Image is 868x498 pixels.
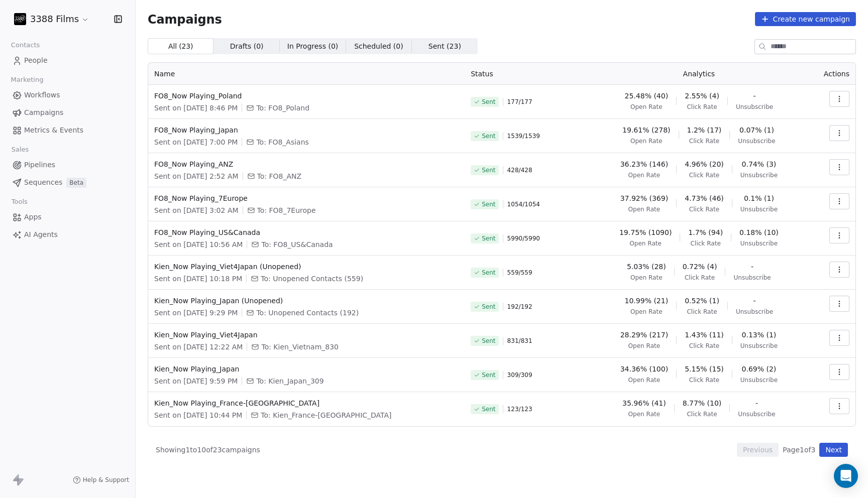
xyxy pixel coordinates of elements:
span: Click Rate [687,103,717,111]
span: Sales [7,142,33,157]
span: FO8_Now Playing_ANZ [154,159,459,169]
span: Click Rate [689,342,719,350]
div: Open Intercom Messenger [834,464,858,488]
span: Open Rate [628,171,661,179]
span: 1.43% (11) [685,330,724,340]
span: 4.73% (46) [685,193,724,203]
span: Sent [482,98,495,106]
span: FO8_Now Playing_7Europe [154,193,459,203]
span: Click Rate [689,171,719,179]
th: Actions [808,63,855,85]
button: Next [819,443,848,457]
span: Sent [482,166,495,174]
span: Sent [482,371,495,379]
span: To: FO8_7Europe [257,205,316,215]
span: 0.07% (1) [739,125,774,135]
span: 4.96% (20) [685,159,724,169]
span: Open Rate [630,308,663,316]
span: Sent on [DATE] 9:29 PM [154,308,238,318]
span: Open Rate [628,205,661,213]
span: Unsubscribe [740,239,778,247]
span: 8.77% (10) [683,398,722,408]
span: To: Kien_Vietnam_830 [261,342,339,352]
span: Sent on [DATE] 10:18 PM [154,274,242,284]
span: Scheduled ( 0 ) [354,41,403,52]
span: Click Rate [687,410,717,418]
span: Kien_Now Playing_Viet4Japan (Unopened) [154,262,459,272]
span: Click Rate [689,137,719,145]
span: Unsubscribe [736,103,773,111]
th: Status [465,63,590,85]
span: To: Kien_France-Bulgaria [261,410,391,420]
span: 831 / 831 [507,337,532,345]
span: Sent on [DATE] 10:44 PM [154,410,242,420]
span: Unsubscribe [740,171,778,179]
span: To: Unopened Contacts (559) [261,274,363,284]
span: Sent ( 23 ) [428,41,461,52]
span: 5.03% (28) [627,262,666,272]
span: 2.55% (4) [685,91,719,101]
span: Unsubscribe [740,376,778,384]
span: - [753,296,756,306]
span: Sent on [DATE] 8:46 PM [154,103,238,113]
span: 0.13% (1) [742,330,777,340]
span: 192 / 192 [507,303,532,311]
a: Workflows [8,87,127,103]
span: Contacts [7,38,44,53]
span: Sent [482,234,495,242]
span: - [751,262,753,272]
span: - [755,398,758,408]
span: Page 1 of 3 [783,445,815,455]
a: Pipelines [8,157,127,173]
span: Tools [7,194,32,209]
span: People [24,55,48,66]
a: Help & Support [73,476,129,484]
span: 0.72% (4) [683,262,717,272]
span: Kien_Now Playing_Viet4Japan [154,330,459,340]
span: 37.92% (369) [620,193,668,203]
span: 1.7% (94) [688,227,723,237]
span: Kien_Now Playing_Japan (Unopened) [154,296,459,306]
span: Apps [24,212,42,222]
span: Sent on [DATE] 10:56 AM [154,239,243,250]
span: Click Rate [689,376,719,384]
span: 36.23% (146) [620,159,668,169]
span: 5.15% (15) [685,364,724,374]
a: Metrics & Events [8,122,127,139]
a: SequencesBeta [8,174,127,191]
span: Open Rate [628,376,661,384]
span: Unsubscribe [738,137,775,145]
span: Unsubscribe [738,410,775,418]
span: FO8_Now Playing_Japan [154,125,459,135]
span: Sent [482,269,495,277]
th: Analytics [590,63,808,85]
span: Click Rate [687,308,717,316]
span: Unsubscribe [733,274,771,282]
span: 28.29% (217) [620,330,668,340]
span: 0.18% (10) [739,227,779,237]
span: Unsubscribe [740,342,778,350]
span: 1.2% (17) [687,125,722,135]
span: Sent [482,405,495,413]
span: 34.36% (100) [620,364,668,374]
span: Open Rate [630,137,663,145]
span: Sent on [DATE] 12:22 AM [154,342,243,352]
span: Showing 1 to 10 of 23 campaigns [156,445,260,455]
th: Name [148,63,465,85]
span: Unsubscribe [736,308,773,316]
button: Previous [737,443,779,457]
span: Workflows [24,90,60,100]
span: 0.52% (1) [685,296,719,306]
span: Kien_Now Playing_Japan [154,364,459,374]
a: AI Agents [8,226,127,243]
span: 309 / 309 [507,371,532,379]
span: 35.96% (41) [622,398,666,408]
span: 1539 / 1539 [507,132,540,140]
button: 3388 Films [12,11,91,28]
span: Open Rate [628,410,661,418]
span: 0.69% (2) [742,364,777,374]
span: Click Rate [691,239,721,247]
span: 559 / 559 [507,269,532,277]
span: Unsubscribe [740,205,778,213]
span: Sent on [DATE] 9:59 PM [154,376,238,386]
